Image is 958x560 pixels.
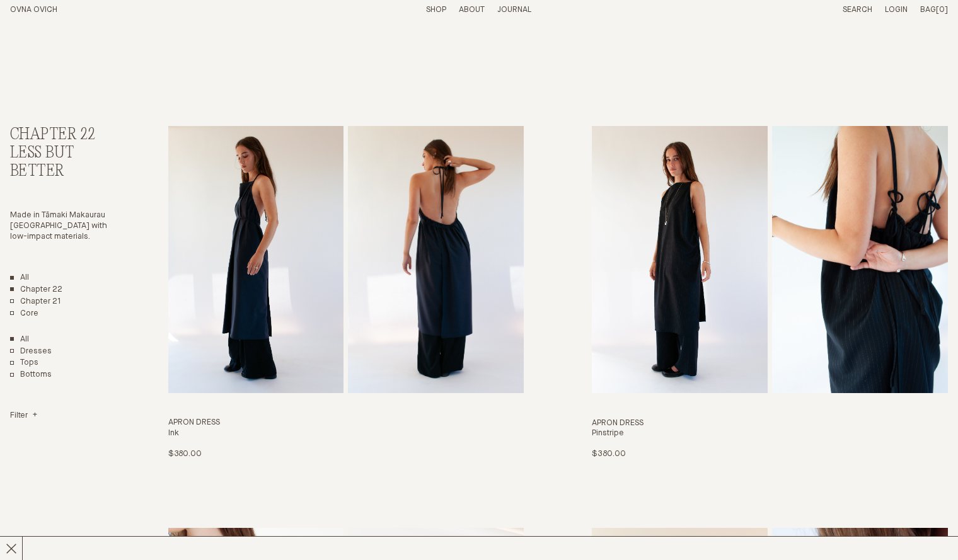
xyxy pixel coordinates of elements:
h4: Pinstripe [592,428,948,439]
h3: Less But Better [10,144,118,181]
a: Bottoms [10,370,52,380]
h3: Apron Dress [592,418,948,429]
a: Login [885,6,908,14]
span: $380.00 [168,450,202,458]
a: Tops [10,358,38,369]
a: Shop [426,6,446,14]
a: Apron Dress [592,126,948,460]
p: Made in Tāmaki Makaurau [GEOGRAPHIC_DATA] with low-impact materials. [10,210,118,243]
img: Apron Dress [168,126,344,393]
span: [0] [936,6,948,14]
a: Chapter 22 [10,285,62,295]
summary: Filter [10,411,37,421]
h4: Ink [168,428,524,439]
a: All [10,273,29,283]
a: Chapter 21 [10,297,61,307]
h2: Chapter 22 [10,126,118,144]
span: $380.00 [592,450,625,458]
a: Dresses [10,346,52,357]
a: Show All [10,334,29,345]
h3: Apron Dress [168,418,524,428]
summary: About [459,5,485,16]
img: Apron Dress [592,126,768,393]
a: Home [10,6,57,14]
a: Core [10,309,38,319]
a: Apron Dress [168,126,524,460]
span: Bag [920,6,936,14]
a: Journal [497,6,531,14]
a: Search [843,6,872,14]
